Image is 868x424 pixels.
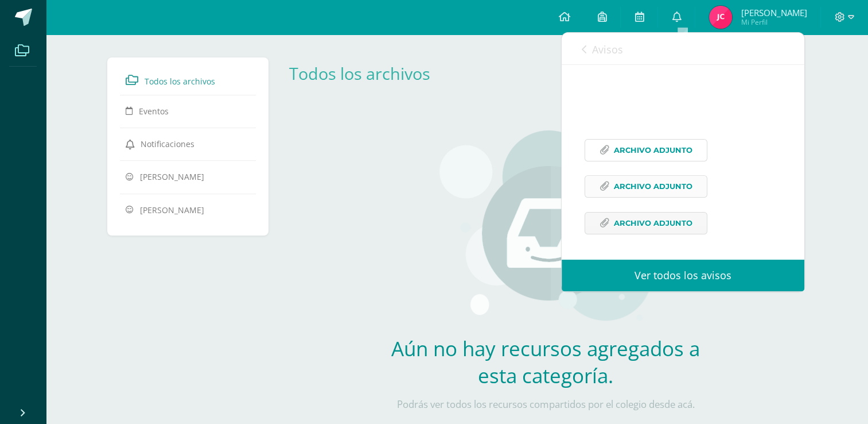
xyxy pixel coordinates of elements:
[585,139,707,161] a: Archivo Adjunto
[562,260,804,291] a: Ver todos los avisos
[585,175,707,198] a: Archivo Adjunto
[376,398,715,411] p: Podrás ver todos los recursos compartidos por el colegio desde acá.
[709,6,732,29] img: 3e5eaf2ed107bfa38cd59ae70314b87a.png
[126,70,251,90] a: Todos los archivos
[741,17,807,27] span: Mi Perfil
[614,176,692,197] span: Archivo Adjunto
[614,213,692,234] span: Archivo Adjunto
[711,42,784,55] span: avisos sin leer
[139,106,169,117] span: Eventos
[126,199,251,220] a: [PERSON_NAME]
[439,130,652,326] img: stages.png
[126,133,251,154] a: Notificaciones
[145,76,215,87] span: Todos los archivos
[711,42,726,55] span: 130
[376,335,715,389] h2: Aún no hay recursos agregados a esta categoría.
[141,138,194,149] span: Notificaciones
[140,171,204,182] span: [PERSON_NAME]
[741,7,807,18] span: [PERSON_NAME]
[126,166,251,187] a: [PERSON_NAME]
[585,212,707,234] a: Archivo Adjunto
[126,101,251,121] a: Eventos
[289,62,447,84] div: Todos los archivos
[592,43,623,56] span: Avisos
[140,204,204,215] span: [PERSON_NAME]
[614,140,692,161] span: Archivo Adjunto
[289,62,430,84] a: Todos los archivos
